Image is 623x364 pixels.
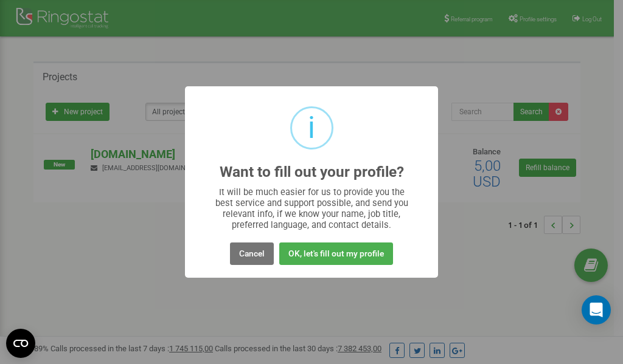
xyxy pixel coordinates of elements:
button: Open CMP widget [6,329,35,358]
div: i [308,108,315,148]
button: OK, let's fill out my profile [279,242,393,265]
div: Open Intercom Messenger [582,295,611,325]
div: It will be much easier for us to provide you the best service and support possible, and send you ... [209,187,414,230]
h2: Want to fill out your profile? [220,164,404,180]
button: Cancel [230,242,274,265]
